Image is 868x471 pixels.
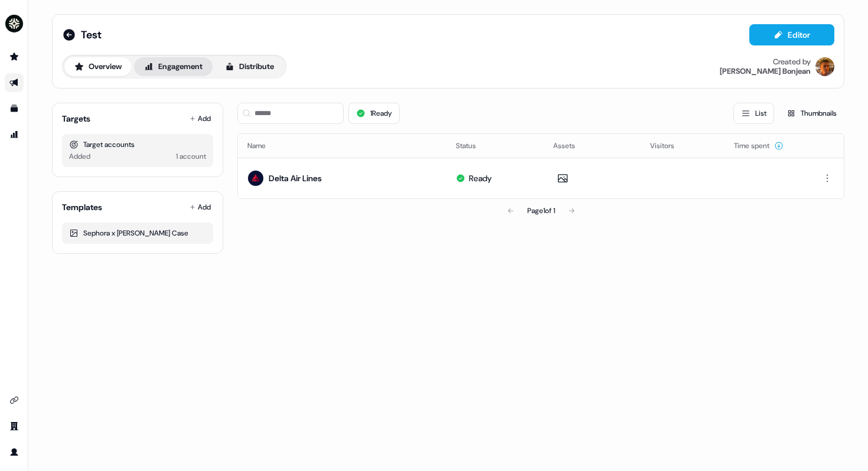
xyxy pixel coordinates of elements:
[5,391,24,410] a: Go to integrations
[64,57,132,76] button: Overview
[187,110,213,127] button: Add
[773,57,811,67] div: Created by
[720,67,811,76] div: [PERSON_NAME] Bonjean
[62,201,102,213] div: Templates
[5,47,24,66] a: Go to prospects
[749,30,834,42] a: Editor
[69,139,206,151] div: Target accounts
[5,417,24,436] a: Go to team
[650,135,688,156] button: Visitors
[69,227,206,239] div: Sephora x [PERSON_NAME] Case
[348,103,400,124] button: 1Ready
[5,99,24,118] a: Go to templates
[5,73,24,92] a: Go to outbound experience
[544,134,641,158] th: Assets
[733,103,774,124] button: List
[456,135,490,156] button: Status
[469,172,492,184] div: Ready
[815,57,834,76] img: Vincent
[134,57,213,76] button: Engagement
[5,125,24,144] a: Go to attribution
[527,205,555,217] div: Page 1 of 1
[187,199,213,215] button: Add
[749,24,834,45] button: Editor
[734,135,784,156] button: Time spent
[269,172,322,184] div: Delta Air Lines
[779,103,844,124] button: Thumbnails
[69,151,90,162] div: Added
[5,443,24,462] a: Go to profile
[215,57,284,76] button: Distribute
[176,151,206,162] div: 1 account
[62,113,90,125] div: Targets
[247,135,280,156] button: Name
[81,28,102,42] span: Test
